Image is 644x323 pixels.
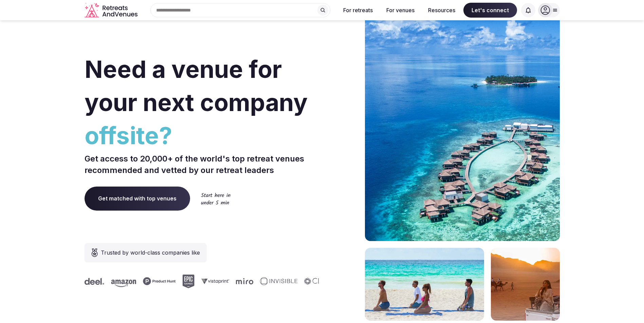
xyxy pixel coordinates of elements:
[85,119,319,152] span: offsite?
[182,275,194,288] svg: Epic Games company logo
[259,277,297,285] svg: Invisible company logo
[201,193,231,204] img: Start here in under 5 min
[463,3,517,18] span: Let's connect
[201,278,228,284] svg: Vistaprint company logo
[101,249,200,257] span: Trusted by world-class companies like
[381,3,420,18] button: For venues
[85,55,308,117] span: Need a venue for your next company
[85,153,319,176] p: Get access to 20,000+ of the world's top retreat venues recommended and vetted by our retreat lea...
[491,248,560,321] img: woman sitting in back of truck with camels
[84,278,104,285] svg: Deel company logo
[85,187,190,210] a: Get matched with top venues
[423,3,461,18] button: Resources
[365,248,484,321] img: yoga on tropical beach
[235,278,253,284] svg: Miro company logo
[338,3,378,18] button: For retreats
[85,3,139,18] svg: Retreats and Venues company logo
[85,3,139,18] a: Visit the homepage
